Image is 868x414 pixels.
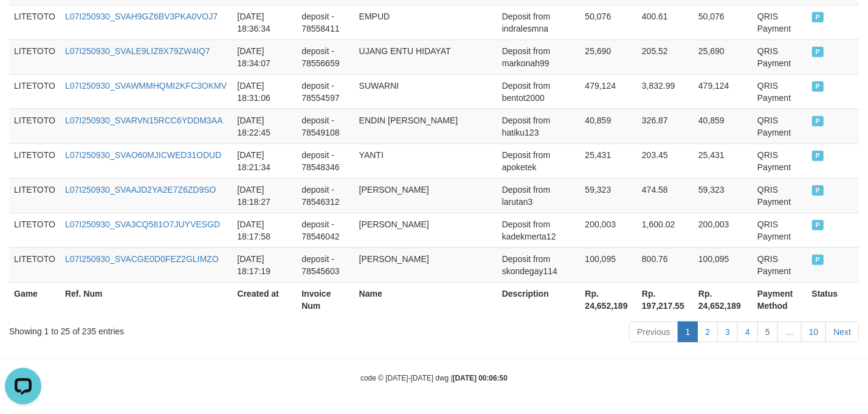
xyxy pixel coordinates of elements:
th: Rp. 24,652,189 [694,282,753,317]
td: [DATE] 18:17:58 [232,213,297,247]
a: 2 [697,322,718,342]
a: 5 [757,322,778,342]
td: 59,323 [580,178,637,213]
span: PAID [812,47,824,57]
td: [PERSON_NAME] [354,247,497,282]
td: 25,690 [694,40,753,74]
a: L07I250930_SVAWMMHQMI2KFC3OKMV [65,81,227,91]
td: 479,124 [580,74,637,109]
td: deposit - 78548346 [297,143,354,178]
a: Previous [629,322,678,342]
td: LITETOTO [9,5,60,40]
a: … [777,322,802,342]
td: LITETOTO [9,143,60,178]
td: QRIS Payment [753,5,807,40]
a: L07I250930_SVA3CQ581O7JUYVESGD [65,219,220,229]
td: 326.87 [637,109,694,143]
th: Description [497,282,580,317]
td: 200,003 [580,213,637,247]
a: L07I250930_SVARVN15RCC6YDDM3AA [65,116,222,125]
td: LITETOTO [9,109,60,143]
td: Deposit from markonah99 [497,40,580,74]
td: Deposit from larutan3 [497,178,580,213]
td: Deposit from indralesmna [497,5,580,40]
th: Name [354,282,497,317]
th: Created at [232,282,297,317]
a: 1 [678,322,698,342]
span: PAID [812,12,824,22]
th: Invoice Num [297,282,354,317]
td: QRIS Payment [753,213,807,247]
td: 474.58 [637,178,694,213]
td: [PERSON_NAME] [354,213,497,247]
td: [DATE] 18:21:34 [232,143,297,178]
a: 10 [801,322,827,342]
th: Rp. 197,217.55 [637,282,694,317]
td: QRIS Payment [753,247,807,282]
td: QRIS Payment [753,178,807,213]
td: 40,859 [694,109,753,143]
td: QRIS Payment [753,74,807,109]
td: QRIS Payment [753,40,807,74]
a: L07I250930_SVAAJD2YA2E7Z6ZD9SO [65,185,216,195]
td: 25,690 [580,40,637,74]
td: deposit - 78545603 [297,247,354,282]
button: Open LiveChat chat widget [5,5,41,41]
td: YANTI [354,143,497,178]
th: Ref. Num [60,282,232,317]
a: L07I250930_SVAH9GZ6BV3PKA0VOJ7 [65,12,218,21]
small: code © [DATE]-[DATE] dwg | [360,374,508,382]
td: deposit - 78558411 [297,5,354,40]
td: 800.76 [637,247,694,282]
span: PAID [812,151,824,161]
th: Game [9,282,60,317]
td: [DATE] 18:22:45 [232,109,297,143]
td: Deposit from skondegay114 [497,247,580,282]
div: Showing 1 to 25 of 235 entries [9,320,353,337]
td: QRIS Payment [753,143,807,178]
td: QRIS Payment [753,109,807,143]
td: LITETOTO [9,213,60,247]
td: deposit - 78546042 [297,213,354,247]
td: LITETOTO [9,247,60,282]
td: Deposit from apoketek [497,143,580,178]
td: deposit - 78554597 [297,74,354,109]
td: deposit - 78546312 [297,178,354,213]
strong: [DATE] 00:06:50 [453,374,508,382]
td: 1,600.02 [637,213,694,247]
td: 100,095 [580,247,637,282]
span: PAID [812,81,824,92]
td: 400.61 [637,5,694,40]
td: 40,859 [580,109,637,143]
td: UJANG ENTU HIDAYAT [354,40,497,74]
th: Status [807,282,859,317]
td: 25,431 [694,143,753,178]
a: L07I250930_SVACGE0D0FEZ2GLIMZO [65,254,219,264]
td: Deposit from kadekmerta12 [497,213,580,247]
td: SUWARNI [354,74,497,109]
td: 50,076 [580,5,637,40]
a: Next [825,322,859,342]
td: 50,076 [694,5,753,40]
td: 25,431 [580,143,637,178]
td: [DATE] 18:18:27 [232,178,297,213]
th: Rp. 24,652,189 [580,282,637,317]
span: PAID [812,116,824,126]
td: ENDIN [PERSON_NAME] [354,109,497,143]
td: deposit - 78556659 [297,40,354,74]
td: 200,003 [694,213,753,247]
a: 4 [737,322,758,342]
span: PAID [812,255,824,265]
td: Deposit from bentot2000 [497,74,580,109]
td: 479,124 [694,74,753,109]
a: L07I250930_SVALE9LIZ8X79ZW4IQ7 [65,46,210,56]
a: L07I250930_SVAO60MJICWED31ODUD [65,150,221,160]
td: [DATE] 18:31:06 [232,74,297,109]
td: [DATE] 18:36:34 [232,5,297,40]
td: [DATE] 18:34:07 [232,40,297,74]
td: LITETOTO [9,178,60,213]
td: 100,095 [694,247,753,282]
td: LITETOTO [9,40,60,74]
td: [PERSON_NAME] [354,178,497,213]
a: 3 [717,322,738,342]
